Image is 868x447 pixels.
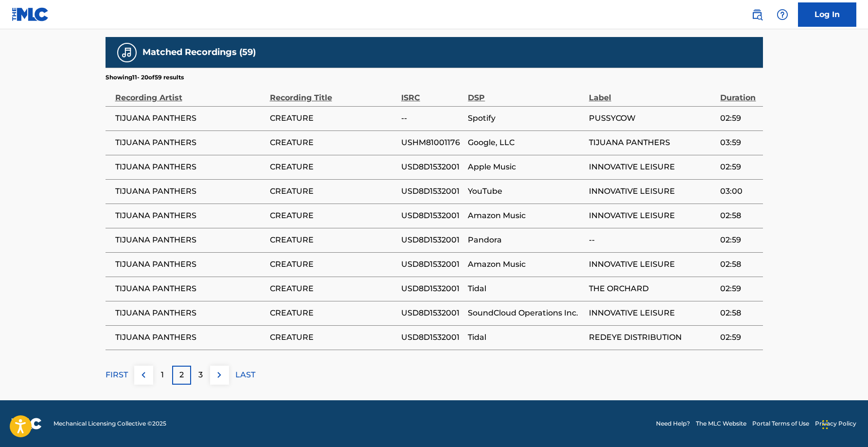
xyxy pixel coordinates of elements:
[235,369,255,381] p: LAST
[468,307,584,319] span: SoundCloud Operations Inc.
[142,47,256,58] h5: Matched Recordings (59)
[720,186,758,197] span: 03:00
[589,112,715,124] span: PUSSYCOW
[115,82,265,104] div: Recording Artist
[12,7,49,21] img: MLC Logo
[468,259,584,270] span: Amazon Music
[589,137,715,149] span: TIJUANA PANTHERS
[752,419,809,428] a: Portal Terms of Use
[720,283,758,295] span: 02:59
[270,332,396,343] span: CREATURE
[720,210,758,222] span: 02:58
[468,112,584,124] span: Spotify
[656,419,690,428] a: Need Help?
[115,210,265,222] span: TIJUANA PANTHERS
[720,161,758,173] span: 02:59
[401,259,463,270] span: USD8D1532001
[115,137,265,149] span: TIJUANA PANTHERS
[12,418,42,429] img: logo
[468,161,584,173] span: Apple Music
[53,419,166,428] span: Mechanical Licensing Collective © 2025
[468,137,584,149] span: Google, LLC
[815,419,856,428] a: Privacy Policy
[401,210,463,222] span: USD8D1532001
[115,112,265,124] span: TIJUANA PANTHERS
[589,332,715,343] span: REDEYE DISTRIBUTION
[121,47,133,58] img: Matched Recordings
[720,82,758,104] div: Duration
[773,5,792,24] div: Help
[589,210,715,222] span: INNOVATIVE LEISURE
[589,259,715,270] span: INNOVATIVE LEISURE
[401,307,463,319] span: USD8D1532001
[213,369,225,381] img: right
[270,161,396,173] span: CREATURE
[270,186,396,197] span: CREATURE
[468,332,584,343] span: Tidal
[468,234,584,246] span: Pandora
[270,82,396,104] div: Recording Title
[401,186,463,197] span: USD8D1532001
[270,307,396,319] span: CREATURE
[589,307,715,319] span: INNOVATIVE LEISURE
[401,137,463,149] span: USHM81001176
[589,283,715,295] span: THE ORCHARD
[468,82,584,104] div: DSP
[179,369,184,381] p: 2
[115,307,265,319] span: TIJUANA PANTHERS
[161,369,164,381] p: 1
[822,410,828,439] div: Drag
[720,137,758,149] span: 03:59
[401,82,463,104] div: ISRC
[589,161,715,173] span: INNOVATIVE LEISURE
[401,112,463,124] span: --
[270,283,396,295] span: CREATURE
[115,234,265,246] span: TIJUANA PANTHERS
[468,283,584,295] span: Tidal
[115,332,265,343] span: TIJUANA PANTHERS
[751,9,763,20] img: search
[115,161,265,173] span: TIJUANA PANTHERS
[777,9,788,20] img: help
[589,234,715,246] span: --
[720,332,758,343] span: 02:59
[468,186,584,197] span: YouTube
[115,259,265,270] span: TIJUANA PANTHERS
[720,112,758,124] span: 02:59
[270,137,396,149] span: CREATURE
[270,210,396,222] span: CREATURE
[270,234,396,246] span: CREATURE
[138,369,149,381] img: left
[198,369,203,381] p: 3
[589,82,715,104] div: Label
[401,332,463,343] span: USD8D1532001
[720,259,758,270] span: 02:58
[819,400,868,447] iframe: Chat Widget
[798,2,856,27] a: Log In
[270,259,396,270] span: CREATURE
[401,161,463,173] span: USD8D1532001
[106,369,128,381] p: FIRST
[720,307,758,319] span: 02:58
[115,186,265,197] span: TIJUANA PANTHERS
[468,210,584,222] span: Amazon Music
[747,5,767,24] a: Public Search
[401,283,463,295] span: USD8D1532001
[696,419,746,428] a: The MLC Website
[115,283,265,295] span: TIJUANA PANTHERS
[589,186,715,197] span: INNOVATIVE LEISURE
[720,234,758,246] span: 02:59
[106,73,184,82] p: Showing 11 - 20 of 59 results
[270,112,396,124] span: CREATURE
[401,234,463,246] span: USD8D1532001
